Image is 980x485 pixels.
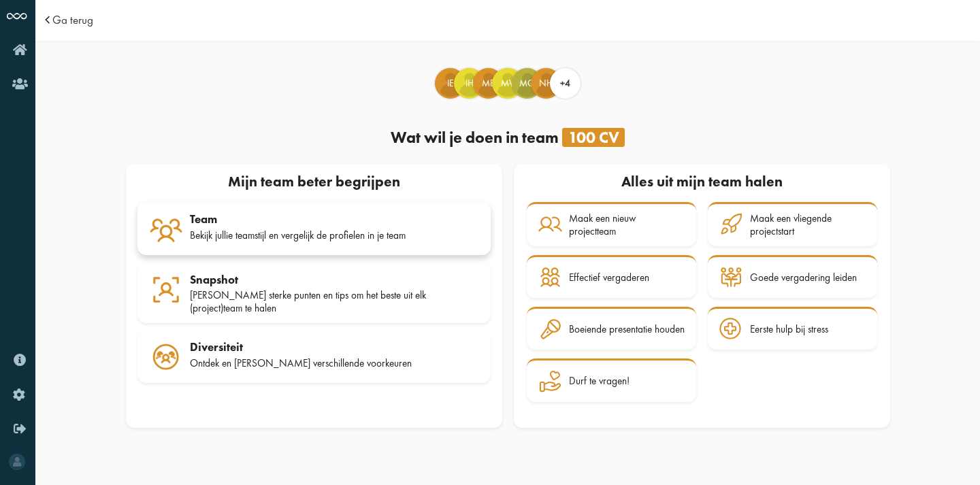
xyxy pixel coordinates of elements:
div: [PERSON_NAME] sterke punten en tips om het beste uit elk (project)team te halen [190,289,479,314]
div: Naomi [531,68,561,99]
div: Malou [473,68,504,99]
a: Goede vergadering leiden [708,255,877,299]
div: Maak een vliegende projectstart [750,212,866,237]
span: IE [436,77,465,90]
div: Maak een nieuw projectteam [569,212,685,237]
a: Eerste hulp bij stress [708,307,877,350]
div: Boeiende presentatie houden [569,323,685,335]
div: Team [190,212,479,226]
div: Durf te vragen! [569,375,630,387]
div: Isa [454,68,485,99]
a: Effectief vergaderen [527,255,696,299]
div: Marike [492,68,523,99]
div: Alles uit mijn team halen [525,170,879,196]
span: Mv [493,77,522,90]
div: Snapshot [190,273,479,286]
div: Irene [435,68,465,99]
div: Mika [512,68,542,99]
div: 100 CV [562,128,625,147]
a: Diversiteit Ontdek en [PERSON_NAME] verschillende voorkeuren [137,332,491,384]
span: +4 [560,77,570,89]
span: MG [512,77,542,90]
div: Ontdek en [PERSON_NAME] verschillende voorkeuren [190,357,479,369]
a: Team Bekijk jullie teamstijl en vergelijk de profielen in je team [137,202,491,256]
a: Maak een nieuw projectteam [527,202,696,246]
span: NH [532,77,561,90]
a: Snapshot [PERSON_NAME] sterke punten en tips om het beste uit elk (project)team te halen [137,264,491,323]
div: Goede vergadering leiden [750,271,857,284]
div: Bekijk jullie teamstijl en vergelijk de profielen in je team [190,229,479,241]
a: Boeiende presentatie houden [527,307,696,350]
span: MB [474,77,503,90]
div: Diversiteit [190,340,479,354]
span: IH [455,77,484,90]
div: Effectief vergaderen [569,271,649,284]
a: Maak een vliegende projectstart [708,202,877,246]
span: Wat wil je doen in team [391,127,559,148]
a: Durf te vragen! [527,358,696,402]
div: Mijn team beter begrijpen [131,170,496,196]
a: Ga terug [52,14,93,26]
div: Eerste hulp bij stress [750,323,828,335]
